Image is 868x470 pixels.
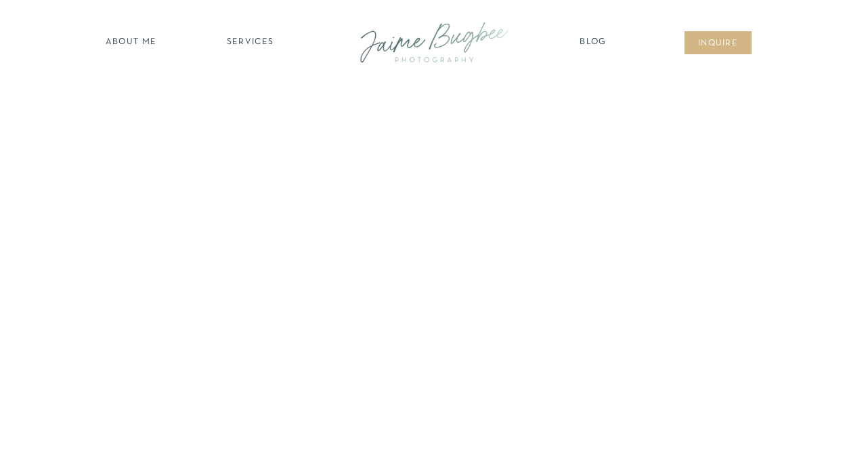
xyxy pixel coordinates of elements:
a: SERVICES [212,36,288,50]
a: about ME [102,36,160,50]
a: Blog [576,36,610,50]
a: inqUIre [691,37,745,51]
